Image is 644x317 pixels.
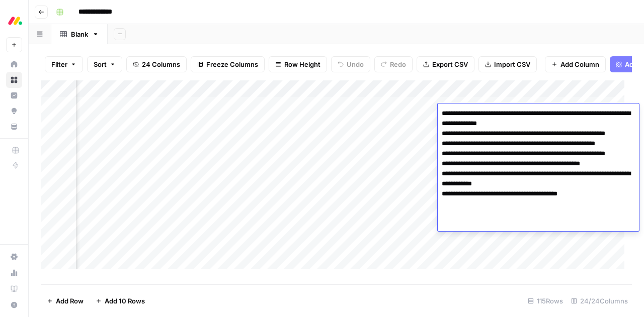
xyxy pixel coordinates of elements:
a: Usage [6,265,22,281]
div: Blank [71,29,88,39]
div: 115 Rows [524,293,567,309]
span: Add 10 Rows [105,296,145,306]
button: Filter [45,56,83,72]
button: Workspace: Monday.com [6,8,22,33]
a: Blank [51,24,108,44]
span: Sort [94,59,107,69]
button: Help + Support [6,297,22,313]
button: 24 Columns [126,56,187,72]
span: Undo [347,59,364,69]
button: Add Row [41,293,90,309]
img: Monday.com Logo [6,12,24,30]
span: Redo [390,59,406,69]
div: 24/24 Columns [567,293,632,309]
a: Settings [6,249,22,265]
a: Home [6,56,22,72]
button: Redo [374,56,413,72]
span: Export CSV [432,59,468,69]
span: Import CSV [494,59,530,69]
button: Import CSV [478,56,537,72]
a: Insights [6,87,22,103]
a: Learning Hub [6,281,22,297]
button: Undo [331,56,370,72]
span: Add Column [560,59,599,69]
button: Freeze Columns [191,56,265,72]
button: Add Column [545,56,606,72]
button: Add 10 Rows [90,293,151,309]
span: Add Row [56,296,84,306]
a: Browse [6,72,22,88]
button: Row Height [269,56,327,72]
span: Freeze Columns [206,59,258,69]
button: Sort [87,56,122,72]
span: Row Height [284,59,320,69]
span: 24 Columns [142,59,180,69]
a: Opportunities [6,103,22,119]
a: Your Data [6,119,22,135]
span: Filter [51,59,67,69]
button: Export CSV [417,56,474,72]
